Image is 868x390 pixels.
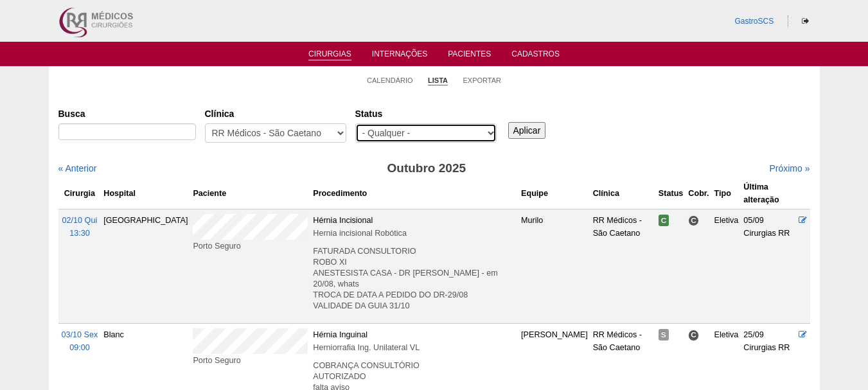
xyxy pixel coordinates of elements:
label: Busca [58,107,196,120]
td: Eletiva [712,209,741,323]
div: Porto Seguro [193,240,308,253]
td: Hérnia Incisional [310,209,518,323]
a: Exportar [463,76,501,85]
span: Consultório [688,330,699,341]
label: Status [355,107,497,120]
span: 02/10 Qui [62,216,98,225]
input: Aplicar [508,122,546,139]
span: Suspensa [659,329,669,341]
th: Cobr. [686,178,711,209]
th: Última alteração [741,178,796,209]
a: Calendário [367,76,413,85]
a: 03/10 Sex 09:00 [62,330,98,352]
span: 13:30 [69,229,90,238]
a: Cadastros [511,49,560,62]
a: Pacientes [448,49,491,62]
a: Editar [799,216,807,225]
th: Equipe [518,178,590,209]
th: Tipo [712,178,741,209]
a: Internações [372,49,428,62]
input: Digite os termos que você deseja procurar. [58,123,196,140]
th: Status [656,178,686,209]
div: Herniorrafia Ing. Unilateral VL [313,341,516,354]
a: Editar [799,330,807,339]
p: FATURADA CONSULTORIO ROBO XI ANESTESISTA CASA - DR [PERSON_NAME] - em 20/08, whats TROCA DE DATA ... [313,246,516,312]
th: Hospital [101,178,190,209]
span: Confirmada [659,215,669,226]
div: Hernia incisional Robótica [313,227,516,240]
h3: Outubro 2025 [238,159,614,178]
a: 02/10 Qui 13:30 [62,216,98,238]
td: [GEOGRAPHIC_DATA] [101,209,190,323]
a: « Anterior [58,163,97,173]
th: Procedimento [310,178,518,209]
th: Cirurgia [58,178,102,209]
label: Clínica [205,107,346,120]
td: RR Médicos - São Caetano [590,209,656,323]
span: 03/10 Sex [62,330,98,339]
a: Cirurgias [308,49,351,60]
a: GastroSCS [734,17,774,26]
span: Consultório [688,215,699,226]
a: Próximo » [769,163,810,173]
span: 09:00 [69,343,90,352]
td: 05/09 Cirurgias RR [741,209,796,323]
i: Sair [802,17,809,25]
th: Paciente [190,178,310,209]
a: Lista [428,76,448,85]
th: Clínica [590,178,656,209]
td: Murilo [518,209,590,323]
div: Porto Seguro [193,354,308,367]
